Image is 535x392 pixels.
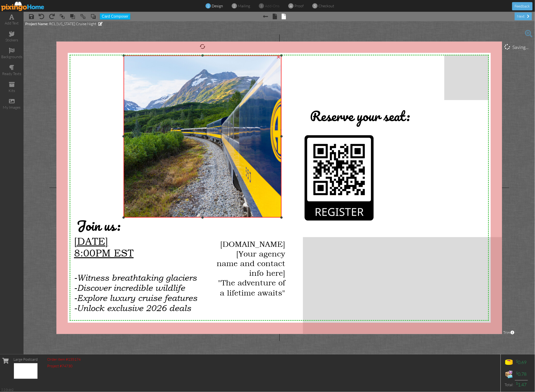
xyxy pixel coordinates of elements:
div: Order item #135174 [47,357,81,362]
img: points-icon.png [504,358,514,367]
span: -Unlock exclusive 2026 deals [74,303,191,313]
span: 2 [233,3,235,9]
td: 0.78 [515,368,528,380]
sup: $ [516,381,518,385]
span: -Explore luxury cruise features [74,293,197,303]
div: 2.2.0-462 [1,388,13,392]
span: -Discover incredible wildlife [74,283,185,293]
img: 135149-1-1756494808129-b6b6070f3299dcd9-qa.jpg [14,363,37,379]
span: Join us: [77,215,120,237]
span: checkout [318,4,334,8]
span: mailing [238,4,250,8]
span: Reserve your seat: [310,104,410,127]
td: 0.69 [515,357,528,368]
img: 20250829-204213-2584b8e1c894-1000.png [305,135,374,221]
div: next [515,12,532,20]
td: 1.47 [515,380,528,389]
img: 20250829-191412-26e5808864eb-1000.jpg [48,55,292,217]
span: -Witness breathtaking glaciers [74,273,197,283]
span: proof [294,4,304,8]
span: add-ons [265,4,280,8]
div: Large Postcard [13,357,38,362]
div: × [275,52,282,60]
sup: $ [516,359,518,363]
span: Trim [503,330,514,335]
button: Card Composer [100,13,130,20]
img: expense-icon.png [504,370,514,379]
span: design [212,4,223,8]
sup: $ [516,371,518,375]
img: pixingo logo [1,0,45,11]
span: 4 [290,3,292,9]
td: Total: [503,380,515,389]
span: [DATE] [74,235,108,247]
div: Project #74730 [47,363,81,369]
span: "The adventure of a lifetime awaits" [218,278,285,297]
span: 8:00PM EST [74,247,134,259]
span: Project Name: [25,21,48,26]
span: [Your agency name and contact info here] [217,249,285,278]
span: 5 [314,3,316,9]
span: RCL [US_STATE] Cruise Night [49,21,96,26]
button: Feedback [512,2,533,10]
span: [DOMAIN_NAME] [220,239,285,249]
span: 1 [207,3,209,9]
